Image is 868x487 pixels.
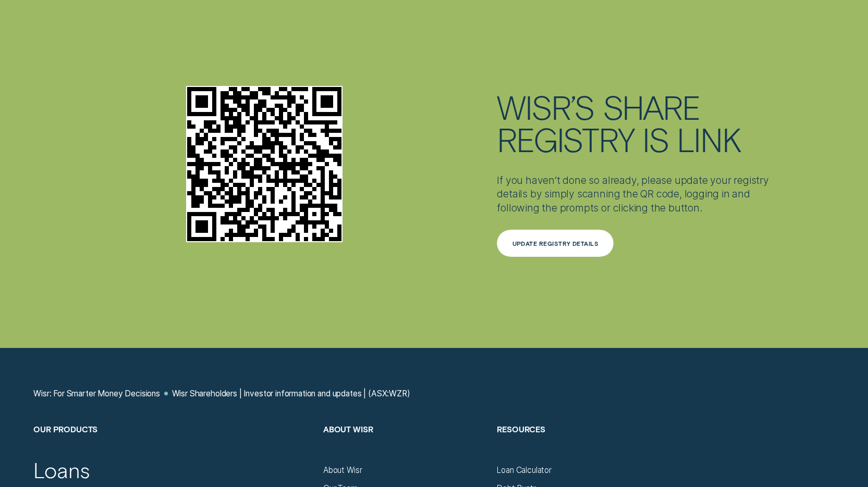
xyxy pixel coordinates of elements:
[497,465,552,475] a: Loan Calculator
[323,465,362,475] a: About Wisr
[33,389,160,398] a: Wisr: For Smarter Money Decisions
[172,389,410,398] a: Wisr Shareholders | Investor information and updates | (ASX:WZR)
[497,91,776,155] h2: Wisr’s Share Registry is Link
[323,424,487,465] h2: About Wisr
[512,241,599,246] div: Update Registry Details
[497,173,776,215] p: If you haven’t done so already, please update your registry details by simply scanning the QR cod...
[33,424,313,465] h2: Our Products
[497,230,776,257] a: Update Registry Details
[33,457,90,483] a: Loans
[497,424,661,465] h2: Resources
[186,86,343,242] img: Wisr’s Share Registry is Link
